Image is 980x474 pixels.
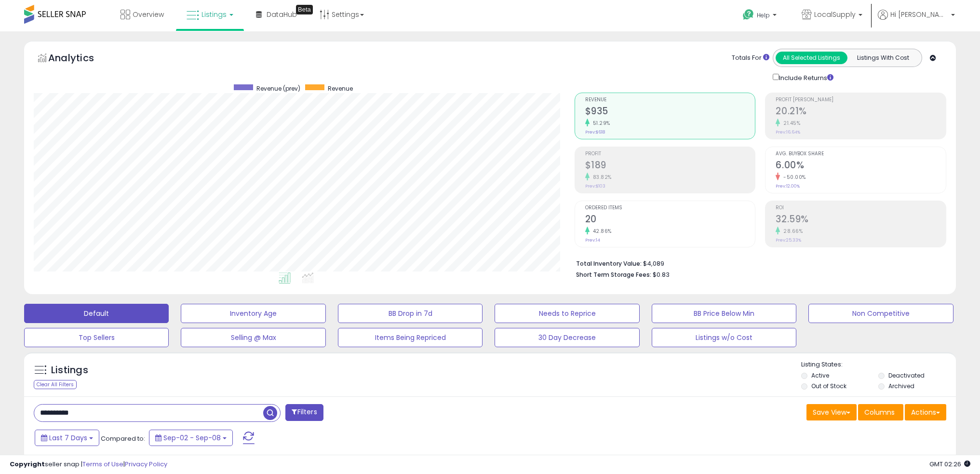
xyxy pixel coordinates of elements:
span: Sep-02 - Sep-08 [163,433,221,443]
span: Revenue (prev) [256,84,300,93]
h5: Listings [51,364,88,377]
small: Prev: 12.00% [776,183,800,189]
h2: $935 [585,106,755,119]
span: 2025-09-18 02:26 GMT [929,460,970,469]
h2: 32.59% [776,214,946,227]
label: Archived [888,382,914,390]
small: Prev: 14 [585,237,600,243]
button: Selling @ Max [181,328,325,347]
span: Ordered Items [585,205,755,211]
div: seller snap | | [10,460,167,469]
li: $4,089 [576,257,939,269]
span: LocalSupply [814,10,856,19]
h2: 20 [585,214,755,227]
span: $0.83 [653,270,670,279]
small: 28.66% [780,228,803,235]
button: Save View [806,404,857,420]
a: Help [735,1,786,31]
a: Terms of Use [82,460,123,469]
button: Top Sellers [24,328,169,347]
div: Include Returns [765,72,845,83]
button: 30 Day Decrease [495,328,639,347]
small: 42.86% [590,228,612,235]
label: Out of Stock [811,382,846,390]
span: Avg. Buybox Share [776,151,946,157]
button: Actions [905,404,946,420]
button: Items Being Repriced [338,328,483,347]
span: Help [757,11,770,19]
span: DataHub [267,10,297,19]
span: Hi [PERSON_NAME] [890,10,948,19]
button: Columns [858,404,903,420]
span: Revenue [328,84,353,93]
span: Profit [PERSON_NAME] [776,97,946,103]
small: Prev: $618 [585,129,605,135]
button: Last 7 Days [35,430,99,446]
h2: 20.21% [776,106,946,119]
span: ROI [776,205,946,211]
a: Privacy Policy [125,460,167,469]
small: Prev: $103 [585,183,605,189]
small: Prev: 25.33% [776,237,801,243]
small: 51.29% [590,120,610,127]
div: Clear All Filters [34,380,77,389]
button: BB Price Below Min [652,304,796,323]
h2: $189 [585,160,755,173]
button: Listings With Cost [847,52,919,64]
button: Default [24,304,169,323]
button: Inventory Age [181,304,325,323]
h2: 6.00% [776,160,946,173]
button: Needs to Reprice [495,304,639,323]
small: 21.45% [780,120,800,127]
span: Profit [585,151,755,157]
a: Hi [PERSON_NAME] [878,10,955,31]
div: Totals For [732,54,769,63]
span: Columns [864,407,895,417]
h5: Analytics [48,51,113,67]
i: Get Help [742,9,754,21]
button: Non Competitive [808,304,953,323]
small: 83.82% [590,174,612,181]
button: Sep-02 - Sep-08 [149,430,233,446]
span: Overview [133,10,164,19]
div: Tooltip anchor [296,5,313,14]
span: Compared to: [101,434,145,443]
span: Revenue [585,97,755,103]
label: Deactivated [888,371,925,379]
button: BB Drop in 7d [338,304,483,323]
p: Listing States: [801,360,956,369]
small: Prev: 16.64% [776,129,800,135]
span: Last 7 Days [49,433,87,443]
button: All Selected Listings [776,52,847,64]
button: Filters [285,404,323,421]
b: Short Term Storage Fees: [576,271,651,279]
strong: Copyright [10,460,45,469]
label: Active [811,371,829,379]
button: Listings w/o Cost [652,328,796,347]
b: Total Inventory Value: [576,259,642,268]
small: -50.00% [780,174,806,181]
span: Listings [201,10,227,19]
